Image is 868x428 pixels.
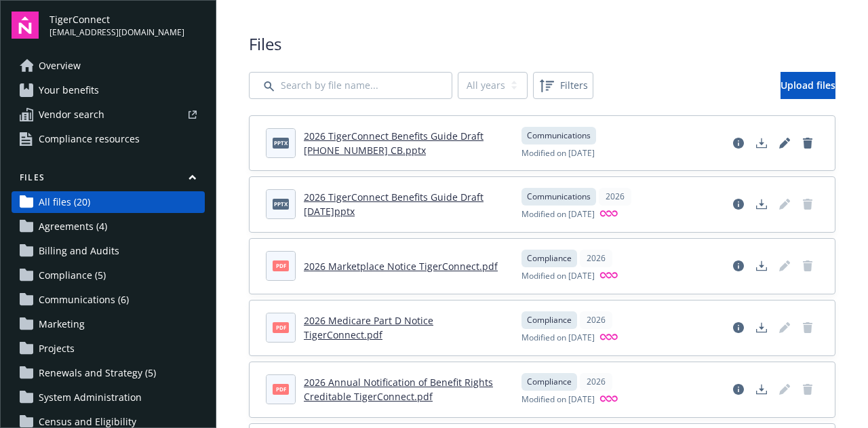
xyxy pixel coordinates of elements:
[273,199,289,209] span: pptx
[12,338,205,359] a: Projects
[304,376,493,403] a: 2026 Annual Notification of Benefit Rights Creditable TigerConnect.pdf
[728,255,749,277] a: View file details
[533,72,593,99] button: Filters
[728,193,749,215] a: View file details
[527,376,572,388] span: Compliance
[39,338,75,359] span: Projects
[273,322,289,332] span: pdf
[774,132,795,154] a: Edit document
[797,193,818,215] span: Delete document
[521,270,595,283] span: Modified on [DATE]
[304,191,484,218] a: 2026 TigerConnect Benefits Guide Draft [DATE]pptx
[12,104,205,125] a: Vendor search
[728,132,749,154] a: View file details
[728,378,749,400] a: View file details
[50,12,205,39] button: TigerConnect[EMAIL_ADDRESS][DOMAIN_NAME]
[599,188,631,206] div: 2026
[39,128,140,150] span: Compliance resources
[39,104,104,125] span: Vendor search
[273,138,289,148] span: pptx
[521,332,595,345] span: Modified on [DATE]
[12,55,205,77] a: Overview
[39,362,156,384] span: Renewals and Strategy (5)
[39,240,119,262] span: Billing and Audits
[751,132,772,154] a: Download document
[249,33,835,56] span: Files
[39,289,129,311] span: Communications (6)
[527,252,572,265] span: Compliance
[527,191,591,203] span: Communications
[12,128,205,150] a: Compliance resources
[39,313,85,335] span: Marketing
[12,387,205,408] a: System Administration
[580,250,612,267] div: 2026
[12,172,205,189] button: Files
[751,317,772,338] a: Download document
[12,289,205,311] a: Communications (6)
[521,208,595,221] span: Modified on [DATE]
[273,384,289,394] span: pdf
[39,191,90,213] span: All files (20)
[12,12,39,39] img: navigator-logo.svg
[751,255,772,277] a: Download document
[560,78,588,92] span: Filters
[728,317,749,338] a: View file details
[39,79,99,101] span: Your benefits
[751,378,772,400] a: Download document
[50,26,184,39] span: [EMAIL_ADDRESS][DOMAIN_NAME]
[797,132,818,154] a: Delete document
[50,12,184,26] span: TigerConnect
[797,378,818,400] span: Delete document
[39,216,107,237] span: Agreements (4)
[521,147,595,159] span: Modified on [DATE]
[774,317,795,338] span: Edit document
[797,255,818,277] span: Delete document
[797,317,818,338] span: Delete document
[527,130,591,142] span: Communications
[527,314,572,326] span: Compliance
[781,79,835,92] span: Upload files
[751,193,772,215] a: Download document
[774,193,795,215] span: Edit document
[39,55,81,77] span: Overview
[12,265,205,286] a: Compliance (5)
[536,75,591,96] span: Filters
[12,216,205,237] a: Agreements (4)
[249,72,452,99] input: Search by file name...
[774,378,795,400] span: Edit document
[580,311,612,329] div: 2026
[521,393,595,406] span: Modified on [DATE]
[273,260,289,271] span: pdf
[12,79,205,101] a: Your benefits
[774,255,795,277] span: Edit document
[781,72,835,99] a: Upload files
[580,373,612,391] div: 2026
[304,260,498,273] a: 2026 Marketplace Notice TigerConnect.pdf
[12,191,205,213] a: All files (20)
[12,240,205,262] a: Billing and Audits
[12,313,205,335] a: Marketing
[304,314,433,341] a: 2026 Medicare Part D Notice TigerConnect.pdf
[304,130,484,157] a: 2026 TigerConnect Benefits Guide Draft [PHONE_NUMBER] CB.pptx
[39,265,106,286] span: Compliance (5)
[12,362,205,384] a: Renewals and Strategy (5)
[39,387,142,408] span: System Administration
